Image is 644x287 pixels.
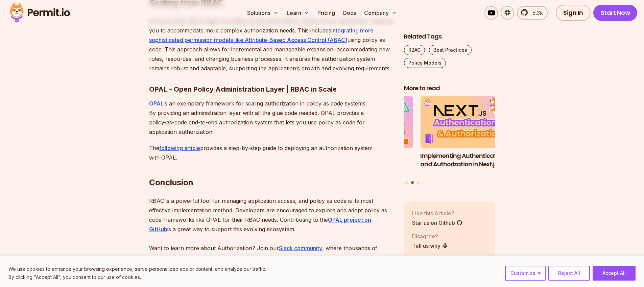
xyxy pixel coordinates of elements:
[404,58,446,68] a: Policy Models
[340,6,359,20] a: Docs
[7,1,73,24] img: Permit logo
[412,219,462,227] a: Star us on Github
[528,9,543,17] span: 5.3k
[279,245,322,252] a: Slack community
[149,100,164,107] a: OPAL
[322,152,413,169] h3: Implementing Multi-Tenant RBAC in Nuxt.js
[505,266,546,281] button: Customize
[149,150,393,188] h2: Conclusion
[420,97,511,148] img: Implementing Authentication and Authorization in Next.js
[244,6,281,20] button: Solutions
[149,143,393,162] p: The provides a step-by-step guide to deploying an authorization system with OPAL.
[593,266,636,281] button: Accept All
[149,99,393,137] p: is an exemplary framework for scaling authorization in policy as code systems. By providing an ad...
[417,181,420,184] button: Go to slide 3
[404,32,495,41] h2: Related Tags
[412,209,462,217] p: Like this Article?
[315,6,338,20] a: Pricing
[593,5,638,21] a: Start Now
[322,97,413,177] li: 1 of 3
[556,5,591,21] a: Sign In
[411,181,414,184] button: Go to slide 2
[420,97,511,177] li: 2 of 3
[149,196,393,262] p: RBAC is a powerful tool for managing application access, and policy as code is its most effective...
[404,84,495,93] h2: More to read
[149,85,337,93] strong: OPAL - Open Policy Administration Layer | RBAC in Scale
[429,45,472,55] a: Best Practices
[405,181,408,184] button: Go to slide 1
[420,152,511,169] h3: Implementing Authentication and Authorization in Next.js
[548,266,590,281] button: Reject All
[412,242,448,250] a: Tell us why
[404,45,425,55] a: RBAC
[420,97,511,177] a: Implementing Authentication and Authorization in Next.jsImplementing Authentication and Authoriza...
[517,6,548,20] a: 5.3k
[412,232,448,240] p: Disagree?
[8,273,266,281] p: By clicking "Accept All", you consent to our use of cookies.
[159,145,200,151] a: following article
[284,6,312,20] button: Learn
[149,16,393,73] p: At some point, RBAC might not satisfy all the authorization needs of your application, requiring ...
[361,6,400,20] button: Company
[8,265,266,273] p: We use cookies to enhance your browsing experience, serve personalized ads or content, and analyz...
[404,97,495,185] div: Posts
